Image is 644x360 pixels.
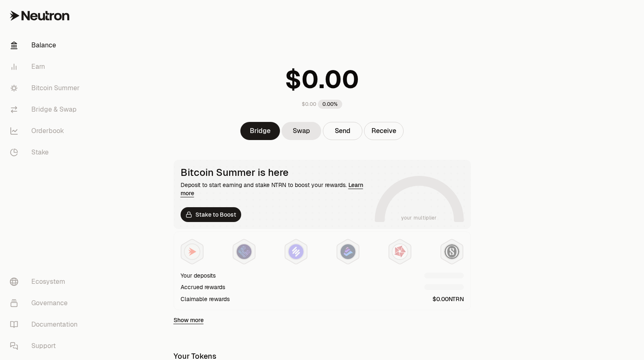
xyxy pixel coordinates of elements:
[3,335,89,357] a: Support
[318,100,342,109] div: 0.00%
[444,244,459,259] img: Structured Points
[393,244,407,259] img: Mars Fragments
[181,181,371,197] div: Deposit to start earning and stake NTRN to boost your rewards.
[3,271,89,292] a: Ecosystem
[174,316,204,324] a: Show more
[3,314,89,335] a: Documentation
[185,244,200,259] img: NTRN
[181,207,241,222] a: Stake to Boost
[3,292,89,314] a: Governance
[181,271,216,280] div: Your deposits
[401,214,437,222] span: your multiplier
[282,122,321,140] a: Swap
[181,167,371,178] div: Bitcoin Summer is here
[181,295,230,303] div: Claimable rewards
[3,77,89,99] a: Bitcoin Summer
[364,122,404,140] button: Receive
[302,101,316,108] div: $0.00
[3,56,89,77] a: Earn
[3,99,89,120] a: Bridge & Swap
[3,120,89,142] a: Orderbook
[3,35,89,56] a: Balance
[240,122,280,140] a: Bridge
[289,244,303,259] img: Solv Points
[323,122,362,140] button: Send
[237,244,251,259] img: EtherFi Points
[181,283,225,291] div: Accrued rewards
[341,244,355,259] img: Bedrock Diamonds
[3,142,89,163] a: Stake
